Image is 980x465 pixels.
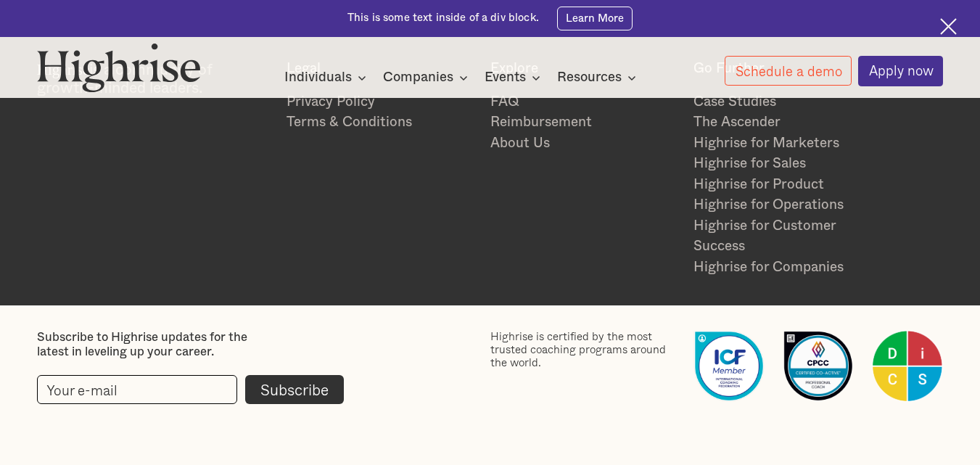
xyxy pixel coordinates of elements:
[37,375,344,405] form: current-footer-subscribe-form
[490,133,678,155] a: About Us
[693,258,881,279] a: Highrise for Companies
[693,112,881,133] a: The Ascender
[693,175,881,196] a: Highrise for Product
[37,330,282,360] div: Subscribe to Highrise updates for the latest in leveling up your career.
[245,375,344,405] input: Subscribe
[383,69,453,86] div: Companies
[490,92,678,113] a: FAQ
[490,112,678,133] a: Reimbursement
[940,18,957,35] img: Cross icon
[557,7,633,30] a: Learn More
[284,69,352,86] div: Individuals
[858,56,944,86] a: Apply now
[693,216,881,258] a: Highrise for Customer Success
[490,330,678,369] div: Highrise is certified by the most trusted coaching programs around the world.
[287,112,474,133] a: Terms & Conditions
[693,133,881,155] a: Highrise for Marketers
[37,375,237,405] input: Your e-mail
[557,69,622,86] div: Resources
[37,43,201,92] img: Highrise logo
[557,69,641,86] div: Resources
[347,11,539,25] div: This is some text inside of a div block.
[485,69,526,86] div: Events
[287,92,474,113] a: Privacy Policy
[693,195,881,216] a: Highrise for Operations
[383,69,472,86] div: Companies
[485,69,545,86] div: Events
[284,69,371,86] div: Individuals
[693,92,881,113] a: Case Studies
[693,154,881,175] a: Highrise for Sales
[725,56,852,86] a: Schedule a demo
